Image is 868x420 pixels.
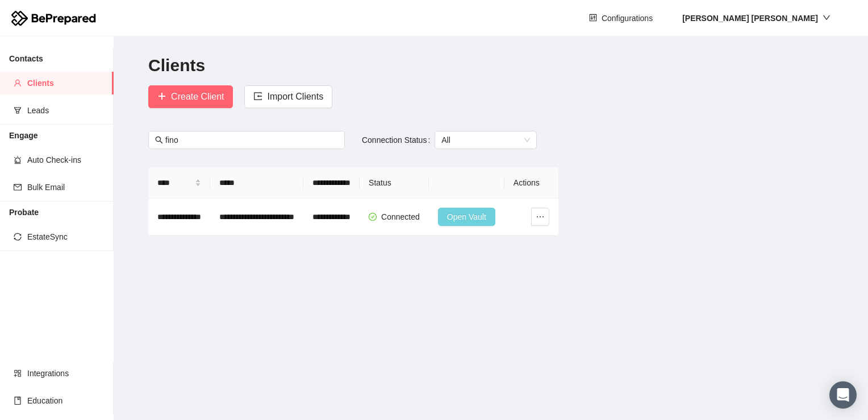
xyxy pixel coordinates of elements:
[27,99,105,122] span: Leads
[155,136,163,144] span: search
[27,389,105,412] span: Education
[438,208,495,226] button: Open Vault
[369,213,377,221] span: check-circle
[14,397,22,405] span: book
[829,381,857,409] div: Open Intercom Messenger
[148,167,210,199] th: Name
[580,9,662,27] button: controlConfigurations
[165,134,338,146] input: Search by first name, last name, email or mobile number
[682,14,818,23] strong: [PERSON_NAME] [PERSON_NAME]
[27,362,105,385] span: Integrations
[14,233,22,241] span: sync
[9,131,38,140] strong: Engage
[673,9,840,27] button: [PERSON_NAME] [PERSON_NAME]
[589,14,597,23] span: control
[447,211,486,223] span: Open Vault
[531,208,549,226] button: ellipsis
[441,131,530,149] span: All
[27,149,105,171] span: Auto Check-ins
[171,89,224,104] span: Create Client
[362,131,435,149] label: Connection Status
[27,72,105,94] span: Clients
[823,14,831,22] span: down
[381,212,420,221] span: Connected
[148,85,233,108] button: plusCreate Client
[27,225,105,248] span: EstateSync
[602,12,653,24] span: Configurations
[27,176,105,199] span: Bulk Email
[14,79,22,87] span: user
[9,54,43,63] strong: Contacts
[14,106,22,114] span: funnel-plot
[9,208,39,217] strong: Probate
[157,92,166,102] span: plus
[504,167,558,199] th: Actions
[14,156,22,164] span: alert
[14,183,22,191] span: mail
[148,54,833,77] h2: Clients
[267,89,323,104] span: Import Clients
[14,369,22,377] span: appstore-add
[253,92,262,102] span: import
[244,85,332,108] button: importImport Clients
[532,212,549,221] span: ellipsis
[360,167,429,199] th: Status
